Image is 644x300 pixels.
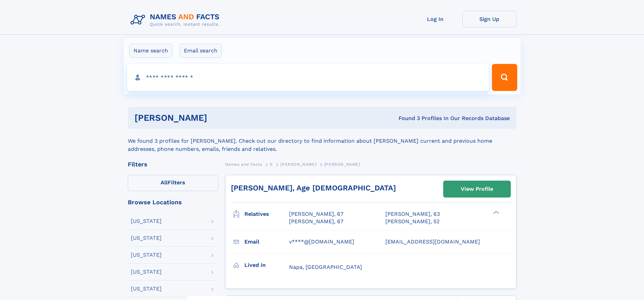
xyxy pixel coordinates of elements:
div: ❯ [492,210,500,215]
div: Browse Locations [128,199,218,205]
span: All [161,179,168,186]
span: Napa, [GEOGRAPHIC_DATA] [289,264,362,270]
a: [PERSON_NAME], 52 [385,218,439,225]
a: Log In [408,11,462,27]
a: Names and Facts [225,160,262,168]
span: [PERSON_NAME] [280,162,316,167]
h1: [PERSON_NAME] [135,114,303,122]
img: Logo Names and Facts [128,11,225,29]
label: Email search [180,44,222,58]
a: [PERSON_NAME], 67 [289,218,343,225]
div: [US_STATE] [131,269,162,275]
a: View Profile [444,181,510,197]
label: Filters [128,175,218,191]
div: We found 3 profiles for [PERSON_NAME]. Check out our directory to find information about [PERSON_... [128,129,517,153]
input: search input [127,64,489,91]
span: S [270,162,273,167]
div: [US_STATE] [131,235,162,241]
button: Search Button [492,64,517,91]
a: S [270,160,273,168]
h3: Relatives [244,208,289,220]
div: [US_STATE] [131,252,162,258]
h3: Email [244,236,289,248]
a: Sign Up [462,11,517,27]
label: Name search [129,44,172,58]
a: [PERSON_NAME], 67 [289,210,343,218]
div: [US_STATE] [131,218,162,224]
div: Filters [128,161,218,167]
a: [PERSON_NAME], Age [DEMOGRAPHIC_DATA] [231,184,396,192]
div: [US_STATE] [131,286,162,292]
span: [EMAIL_ADDRESS][DOMAIN_NAME] [385,238,480,245]
a: [PERSON_NAME], 63 [385,210,440,218]
a: [PERSON_NAME] [280,160,316,168]
div: View Profile [461,181,493,197]
h3: Lived in [244,259,289,271]
div: Found 3 Profiles In Our Records Database [303,115,510,122]
span: [PERSON_NAME] [324,162,360,167]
